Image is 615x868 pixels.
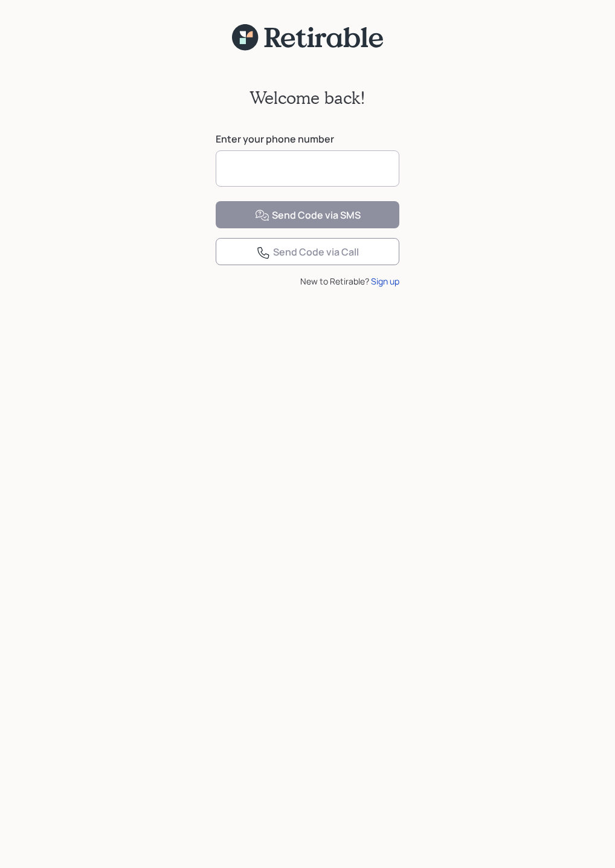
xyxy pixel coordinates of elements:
div: New to Retirable? [216,275,399,288]
div: Send Code via SMS [255,208,361,223]
div: Sign up [371,275,399,288]
div: Send Code via Call [256,245,359,260]
label: Enter your phone number [216,132,399,146]
button: Send Code via SMS [216,201,399,228]
h2: Welcome back! [250,88,365,108]
button: Send Code via Call [216,238,399,265]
